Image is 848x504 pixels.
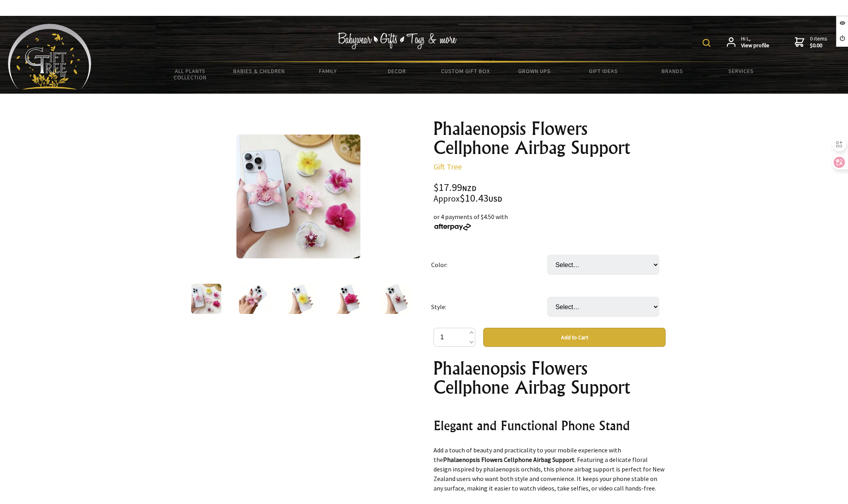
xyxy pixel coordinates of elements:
span: Hi L, [741,35,769,49]
a: Hi L,View profile [727,35,769,49]
div: $17.99 $10.43 [434,183,666,204]
img: Phalaenopsis Flowers Cellphone Airbag Support [382,284,412,314]
h2: Elegant and Functional Phone Stand [434,416,666,435]
a: Services [707,63,776,79]
p: Add a touch of beauty and practicality to your mobile experience with the . Featuring a delicate ... [434,445,666,493]
h1: Phalaenopsis Flowers Cellphone Airbag Support [434,359,666,397]
img: Phalaenopsis Flowers Cellphone Airbag Support [236,135,360,258]
td: Style: [431,286,547,328]
img: Phalaenopsis Flowers Cellphone Airbag Support [287,284,317,314]
td: Color: [431,244,547,286]
img: Afterpay [434,223,472,231]
div: or 4 payments of $4.50 with [434,212,666,231]
img: product search [703,39,711,47]
img: Phalaenopsis Flowers Cellphone Airbag Support [239,284,269,314]
a: 0 items$0.00 [795,35,827,49]
strong: Phalaenopsis Flowers Cellphone Airbag Support [443,456,575,464]
a: Gift Tree [434,162,462,171]
span: USD [488,194,502,204]
img: Phalaenopsis Flowers Cellphone Airbag Support [334,284,364,314]
h1: Phalaenopsis Flowers Cellphone Airbag Support [434,119,666,157]
img: Phalaenopsis Flowers Cellphone Airbag Support [191,284,221,314]
a: Babies & Children [225,63,293,79]
a: Decor [362,63,431,79]
a: Family [294,63,362,79]
img: Babyware - Gifts - Toys and more... [8,24,91,90]
strong: View profile [741,42,769,49]
small: Approx [434,193,460,204]
img: Babywear - Gifts - Toys & more [337,33,457,49]
button: Add to Cart [483,328,666,347]
span: NZD [462,184,476,193]
a: Custom Gift Box [431,63,500,79]
span: 0 items [810,35,827,49]
a: Brands [638,63,707,79]
strong: $0.00 [810,42,827,49]
a: All Plants Collection [156,63,225,86]
a: Gift Ideas [569,63,638,79]
a: Grown Ups [500,63,569,79]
